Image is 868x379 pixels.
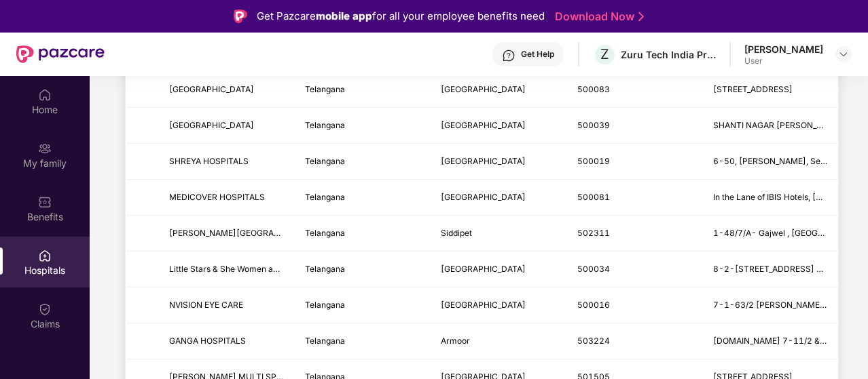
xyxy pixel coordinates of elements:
td: In the Lane of IBIS Hotels, Madhapur, Hitech City [702,180,838,216]
span: Telangana [305,120,345,130]
img: svg+xml;base64,PHN2ZyBpZD0iRHJvcGRvd24tMzJ4MzIiIHhtbG5zPSJodHRwOi8vd3d3LnczLm9yZy8yMDAwL3N2ZyIgd2... [838,49,849,60]
td: Hyderabad [430,180,566,216]
a: Download Now [555,9,640,24]
span: Telangana [305,156,345,166]
span: [GEOGRAPHIC_DATA] [441,192,526,202]
td: Armoor [430,323,566,359]
td: 2 Nagaram Rd, Ayyappa Colony [702,72,838,108]
span: Telangana [305,264,345,274]
img: svg+xml;base64,PHN2ZyBpZD0iSG9zcGl0YWxzIiB4bWxucz0iaHR0cDovL3d3dy53My5vcmcvMjAwMC9zdmciIHdpZHRoPS... [38,249,52,262]
img: Stroke [638,9,644,24]
td: Secunderabad [430,72,566,108]
span: [GEOGRAPHIC_DATA] [169,120,254,130]
div: User [744,56,823,66]
td: Sunlifes Hospital [158,72,294,108]
span: [PERSON_NAME][GEOGRAPHIC_DATA] [169,228,321,238]
td: Telangana [294,180,430,216]
td: GANGA HOSPITALS [158,323,294,359]
span: Telangana [305,300,345,310]
td: SHREYA HOSPITALS [158,144,294,180]
td: Hyderabad [430,144,566,180]
img: svg+xml;base64,PHN2ZyBpZD0iQ2xhaW0iIHhtbG5zPSJodHRwOi8vd3d3LnczLm9yZy8yMDAwL3N2ZyIgd2lkdGg9IjIwIi... [38,302,52,316]
td: Telangana [294,108,430,144]
td: Telangana [294,287,430,323]
img: svg+xml;base64,PHN2ZyBpZD0iQmVuZWZpdHMiIHhtbG5zPSJodHRwOi8vd3d3LnczLm9yZy8yMDAwL3N2ZyIgd2lkdGg9Ij... [38,195,52,209]
span: Telangana [305,84,345,94]
td: Hyderabad [430,287,566,323]
img: Logo [234,9,247,23]
span: [GEOGRAPHIC_DATA] [441,264,526,274]
span: Siddipet [441,228,472,238]
img: New Pazcare Logo [16,45,105,63]
span: 500016 [577,300,610,310]
td: MEDICOVER HOSPITALS [158,180,294,216]
span: [GEOGRAPHIC_DATA] [441,300,526,310]
span: Telangana [305,228,345,238]
td: Telangana [294,323,430,359]
span: 500019 [577,156,610,166]
td: Hyderabad [430,108,566,144]
span: 500039 [577,120,610,130]
span: Armoor [441,336,470,346]
span: [GEOGRAPHIC_DATA] [441,156,526,166]
span: [STREET_ADDRESS] [713,84,793,94]
td: 8-2-596 ascent towers, road no. 10. Banjara hills [702,252,838,287]
span: 500034 [577,264,610,274]
span: Telangana [305,336,345,346]
td: YASHASVI HOSPITAL [158,216,294,252]
td: NVISION EYE CARE [158,287,294,323]
td: Telangana [294,252,430,287]
img: svg+xml;base64,PHN2ZyBpZD0iSG9tZSIgeG1sbnM9Imh0dHA6Ly93d3cudzMub3JnLzIwMDAvc3ZnIiB3aWR0aD0iMjAiIG... [38,88,52,102]
span: SHREYA HOSPITALS [169,156,249,166]
td: Telangana [294,216,430,252]
span: GANGA HOSPITALS [169,336,246,346]
div: [PERSON_NAME] [744,43,823,56]
strong: mobile app [316,9,372,22]
span: Telangana [305,192,345,202]
td: 1-48/7/A- Gajwel , Pregnapur Sri Partheveshwara Nagar Colony [702,216,838,252]
span: [GEOGRAPHIC_DATA] [441,120,526,130]
td: Citi Neuro Centre [158,108,294,144]
span: 503224 [577,336,610,346]
span: [GEOGRAPHIC_DATA] [441,84,526,94]
img: svg+xml;base64,PHN2ZyBpZD0iSGVscC0zMngzMiIgeG1sbnM9Imh0dHA6Ly93d3cudzMub3JnLzIwMDAvc3ZnIiB3aWR0aD... [502,49,516,62]
span: 502311 [577,228,610,238]
span: 500081 [577,192,610,202]
span: NVISION EYE CARE [169,300,243,310]
div: Get Help [521,49,554,60]
td: Little Stars & She Women and Children Hospital [158,252,294,287]
td: SHANTI NAGAR UPPAL SURVEY NO 93/2 & 125, OPP BHARATH PETROL PUMP WARANGAL HIGHWAY MAINROAD [702,108,838,144]
td: H.NO 7-11/2 & 7-11/3,Beside Super Market Mamidipalli, Armoor Mandal, Nizamabad , Pipri , Armoor [702,323,838,359]
img: svg+xml;base64,PHN2ZyB3aWR0aD0iMjAiIGhlaWdodD0iMjAiIHZpZXdCb3g9IjAgMCAyMCAyMCIgZmlsbD0ibm9uZSIgeG... [38,142,52,155]
span: MEDICOVER HOSPITALS [169,192,265,202]
span: Z [600,46,609,62]
span: [GEOGRAPHIC_DATA] [169,84,254,94]
td: 7-1-63/2 OPP VAISHALI APARTMENT, DHARAM KARAM ROAD [702,287,838,323]
span: 500083 [577,84,610,94]
td: Hyderabad [430,252,566,287]
td: Siddipet [430,216,566,252]
td: Telangana [294,144,430,180]
td: Telangana [294,72,430,108]
div: Get Pazcare for all your employee benefits need [257,8,545,24]
div: Zuru Tech India Private Limited [621,48,716,61]
td: 6-50, Anand Nagar, Serillingampally [702,144,838,180]
span: Little Stars & She Women and Children Hospital [169,264,350,274]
